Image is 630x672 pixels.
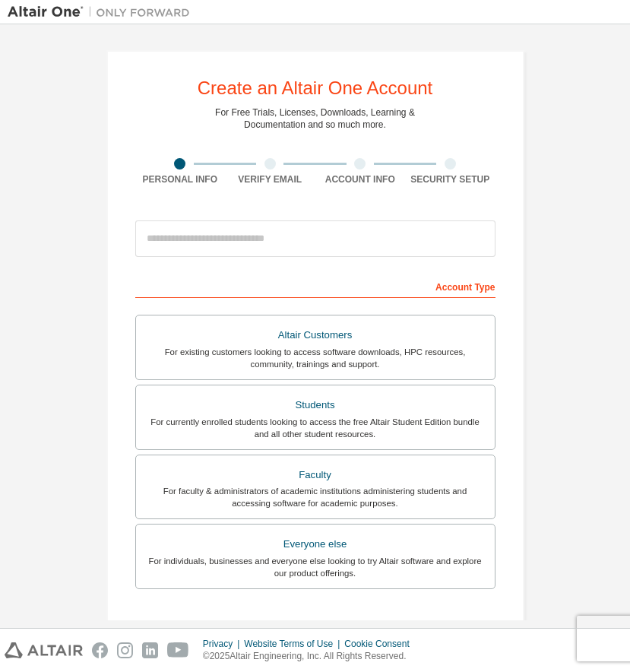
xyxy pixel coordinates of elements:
[145,464,486,486] div: Faculty
[225,173,315,185] div: Verify Email
[145,395,486,416] div: Students
[142,642,158,658] img: linkedin.svg
[135,612,495,636] div: Your Profile
[135,274,495,298] div: Account Type
[145,485,486,509] div: For faculty & administrators of academic institutions administering students and accessing softwa...
[145,534,486,555] div: Everyone else
[315,173,406,185] div: Account Info
[198,79,433,97] div: Create an Altair One Account
[215,106,415,131] div: For Free Trials, Licenses, Downloads, Learning & Documentation and so much more.
[145,346,486,370] div: For existing customers looking to access software downloads, HPC resources, community, trainings ...
[145,416,486,440] div: For currently enrolled students looking to access the free Altair Student Edition bundle and all ...
[203,638,244,650] div: Privacy
[8,5,198,20] img: Altair One
[203,650,419,663] p: © 2025 Altair Engineering, Inc. All Rights Reserved.
[145,325,486,346] div: Altair Customers
[244,638,344,650] div: Website Terms of Use
[405,173,495,185] div: Security Setup
[135,173,226,185] div: Personal Info
[92,642,108,658] img: facebook.svg
[5,642,83,658] img: altair_logo.svg
[117,642,133,658] img: instagram.svg
[145,555,486,579] div: For individuals, businesses and everyone else looking to try Altair software and explore our prod...
[344,638,418,650] div: Cookie Consent
[167,642,189,658] img: youtube.svg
